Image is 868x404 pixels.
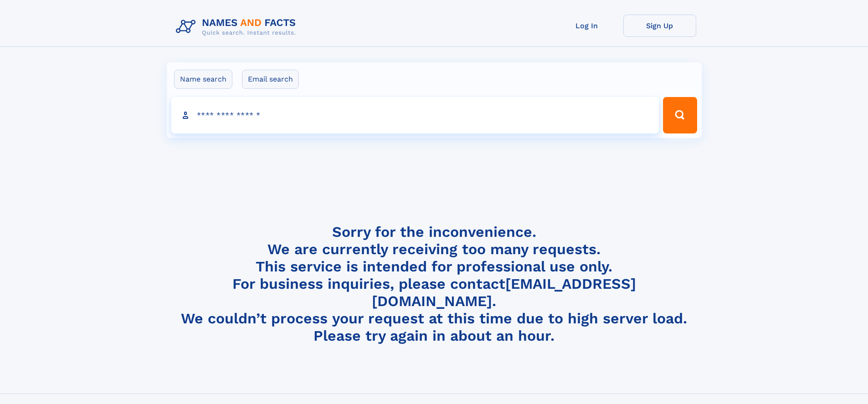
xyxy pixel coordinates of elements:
[174,70,232,89] label: Name search
[372,275,636,310] a: [EMAIL_ADDRESS][DOMAIN_NAME]
[172,223,696,345] h4: Sorry for the inconvenience. We are currently receiving too many requests. This service is intend...
[663,97,697,133] button: Search Button
[172,15,303,39] img: Logo Names and Facts
[171,97,659,133] input: search input
[550,15,623,37] a: Log In
[242,70,299,89] label: Email search
[623,15,696,37] a: Sign Up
